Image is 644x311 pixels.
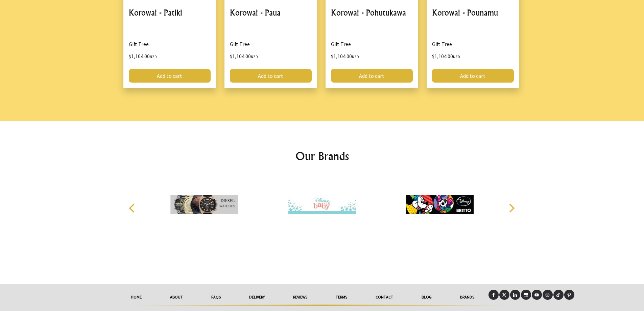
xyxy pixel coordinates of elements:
[553,290,564,300] a: Tiktok
[321,290,361,305] a: Terms
[129,69,211,83] a: Add to cart
[122,148,522,164] h2: Our Brands
[125,201,140,216] button: Previous
[235,290,279,305] a: delivery
[488,290,499,300] a: Facebook
[532,290,542,300] a: Youtube
[407,290,446,305] a: Blog
[446,290,488,305] a: Brands
[156,290,197,305] a: About
[331,69,413,83] a: Add to cart
[170,179,238,230] img: Diesel
[361,290,407,305] a: Contact
[279,290,321,305] a: reviews
[406,179,474,230] img: Disney Britto
[510,290,520,300] a: LinkedIn
[117,290,156,305] a: HOME
[499,290,509,300] a: X (Twitter)
[230,69,312,83] a: Add to cart
[564,290,574,300] a: Pinterest
[504,201,519,216] button: Next
[197,290,235,305] a: FAQs
[288,179,356,230] img: Disney Baby
[543,290,553,300] a: Instagram
[432,69,514,83] a: Add to cart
